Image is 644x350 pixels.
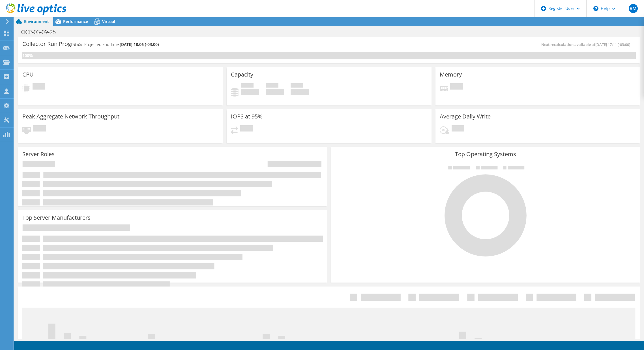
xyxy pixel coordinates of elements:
[240,125,253,133] span: Pending
[266,83,278,89] span: Free
[22,113,119,120] h3: Peak Aggregate Network Throughput
[291,89,309,95] h4: 0 GiB
[595,42,630,47] span: [DATE] 17:11 (-03:00)
[120,42,159,47] span: [DATE] 18:06 (-03:00)
[629,4,638,13] span: RM
[22,215,91,221] h3: Top Server Manufacturers
[22,151,55,157] h3: Server Roles
[63,19,88,24] span: Performance
[231,113,263,120] h3: IOPS at 95%
[24,19,49,24] span: Environment
[541,42,633,47] span: Next recalculation available at
[440,71,462,78] h3: Memory
[241,89,259,95] h4: 0 GiB
[231,71,253,78] h3: Capacity
[440,113,491,120] h3: Average Daily Write
[84,41,159,48] h4: Projected End Time:
[266,89,284,95] h4: 0 GiB
[33,125,46,133] span: Pending
[291,83,303,89] span: Total
[335,151,636,157] h3: Top Operating Systems
[102,19,115,24] span: Virtual
[452,125,464,133] span: Pending
[33,83,45,91] span: Pending
[18,29,65,35] h1: OCP-03-09-25
[593,6,598,11] svg: \n
[22,71,34,78] h3: CPU
[450,83,463,91] span: Pending
[241,83,254,89] span: Used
